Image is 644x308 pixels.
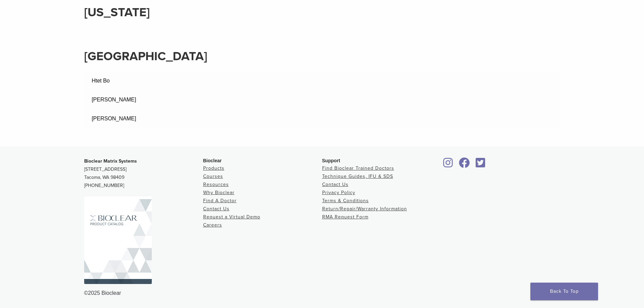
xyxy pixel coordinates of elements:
a: Bioclear [441,162,455,168]
a: Bioclear [474,162,488,168]
span: Support [322,158,340,163]
p: [STREET_ADDRESS] Tacoma, WA 98409 [PHONE_NUMBER] [84,157,203,190]
a: Careers [203,222,222,228]
strong: Bioclear Matrix Systems [84,158,137,164]
a: Contact Us [203,206,230,212]
a: Request a Virtual Demo [203,214,260,220]
a: Privacy Policy [322,190,355,195]
img: Bioclear [84,196,152,284]
a: Bioclear [457,162,472,168]
h2: [US_STATE] [84,4,560,21]
a: Why Bioclear [203,190,235,195]
a: Terms & Conditions [322,198,369,204]
h2: [GEOGRAPHIC_DATA] [84,48,560,65]
span: Bioclear [203,158,222,163]
td: [PERSON_NAME] [84,90,560,109]
a: Back To Top [530,283,598,300]
a: Find A Doctor [203,198,237,204]
a: Technique Guides, IFU & SDS [322,173,393,179]
a: Products [203,165,224,171]
td: Htet Bo [84,71,560,90]
a: Find Bioclear Trained Doctors [322,165,394,171]
td: [PERSON_NAME] [84,109,560,128]
div: ©2025 Bioclear [84,289,560,297]
a: Return/Repair/Warranty Information [322,206,407,212]
a: RMA Request Form [322,214,368,220]
a: Courses [203,173,223,179]
a: Resources [203,182,229,187]
a: Contact Us [322,182,349,187]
